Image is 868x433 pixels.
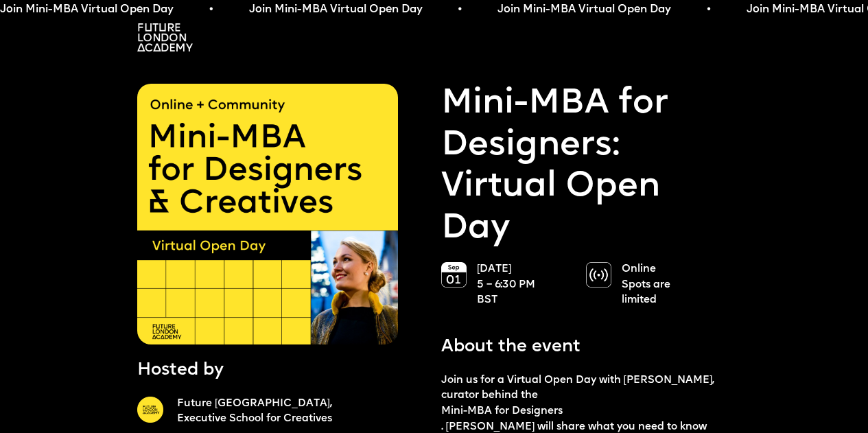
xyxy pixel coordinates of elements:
[137,23,193,51] img: A logo saying in 3 lines: Future London Academy
[441,404,731,420] a: Mini-MBA for Designers
[441,84,731,250] p: Virtual Open Day
[208,3,212,16] span: •
[457,3,461,16] span: •
[441,335,580,359] p: About the event
[477,262,559,309] p: [DATE] 5 – 6:30 PM BST
[177,397,427,428] a: Future [GEOGRAPHIC_DATA],Executive School for Creatives
[441,84,731,167] a: Mini-MBA for Designers:
[622,262,703,309] p: Online Spots are limited
[137,358,224,382] p: Hosted by
[137,397,163,423] img: A yellow circle with Future London Academy logo
[706,3,710,16] span: •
